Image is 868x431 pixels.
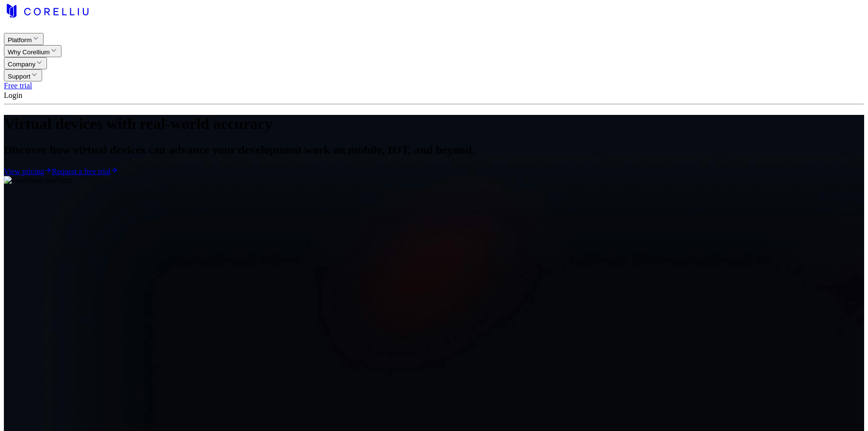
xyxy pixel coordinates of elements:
h1: Virtual devices with real-world accuracy [4,115,864,133]
button: Company [4,57,47,69]
h2: Discover how virtual devices can advance your development work on mobile, IOT, and beyond. [4,144,864,157]
span: Login [4,91,30,99]
a: Home [4,11,91,19]
button: Platform [4,33,44,45]
button: Why Corellium [4,45,62,57]
a: Free trial [4,81,32,90]
div: Open navigation menu [4,19,864,33]
a: View pricing [4,167,52,176]
a: Request a free trial [52,167,118,176]
div: Login [4,90,864,100]
button: Support [4,69,42,81]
